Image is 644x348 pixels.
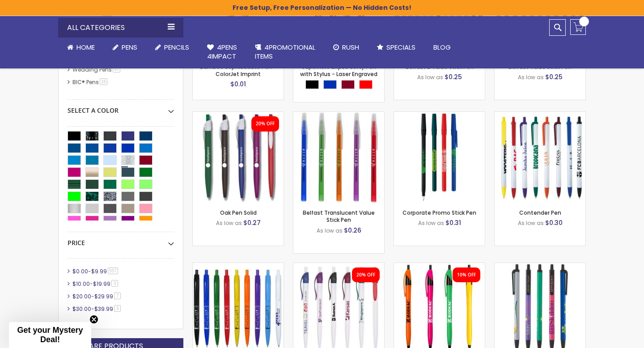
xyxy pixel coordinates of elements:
img: Oak Pen Solid [193,112,284,203]
span: 557 [108,267,118,274]
a: Corporate Promo Stick Pen [402,209,476,216]
img: Belfast Translucent Value Stick Pen [293,112,384,203]
a: Specials [368,38,424,57]
span: Home [76,42,95,52]
span: $0.30 [545,218,563,227]
span: Specials [386,42,415,52]
a: Neon Slimster Pen [394,263,485,270]
a: Oak Pen Solid [220,209,257,216]
a: 4PROMOTIONALITEMS [246,38,324,67]
a: Superhero Ellipse Softy Pen with Stylus - Laser Engraved [300,63,377,78]
span: Blog [433,42,451,52]
button: Close teaser [89,315,98,324]
a: Metallic Contender Pen [495,263,585,270]
span: As low as [418,219,444,227]
span: As low as [417,73,443,81]
span: Get your Mystery Deal! [17,326,83,344]
span: $0.27 [243,218,261,227]
span: $19.99 [93,280,110,288]
a: Belfast Translucent Value Stick Pen [293,111,384,119]
div: Black [305,80,319,89]
span: 7 [114,293,121,299]
img: Corporate Promo Stick Pen [394,112,485,203]
a: 4Pens4impact [198,38,246,67]
a: Belfast Translucent Value Stick Pen [303,209,375,224]
span: As low as [216,219,242,227]
a: Oak Pen [293,263,384,270]
span: 37 [113,66,120,72]
a: $20.00-$29.997 [70,293,124,300]
div: Burgundy [341,80,355,89]
a: Blog [424,38,460,57]
span: 4PROMOTIONAL ITEMS [255,42,315,61]
a: Oak Pen Solid [193,111,284,119]
a: Pens [104,38,146,57]
a: Pencils [146,38,198,57]
span: $0.26 [344,226,361,235]
a: BIC® Pens16 [70,78,110,86]
a: Bamboo Sophisticate Pen - ColorJet Imprint [200,63,276,78]
span: $0.25 [445,72,462,81]
div: 20% OFF [356,272,375,278]
a: Home [58,38,104,57]
a: Belfast Value Stick Pen [508,63,572,71]
span: As low as [518,73,544,81]
span: 3 [111,280,118,287]
div: Price [68,232,174,247]
span: $0.25 [545,72,563,81]
span: 16 [100,78,107,85]
span: $0.01 [230,80,246,89]
div: Select A Color [68,100,174,115]
a: Contender Pen [519,209,561,216]
span: $30.00 [72,305,91,313]
img: Contender Pen [495,112,585,203]
div: Get your Mystery Deal!Close teaser [9,322,91,348]
span: $0.00 [72,267,88,275]
span: $0.31 [445,218,461,227]
span: As low as [518,219,544,227]
span: As low as [317,227,343,234]
a: Custom Cambria Plastic Retractable Ballpoint Pen - Monochromatic Body Color [193,263,284,270]
a: Corporate Promo Stick Pen [394,111,485,119]
span: Pencils [164,42,189,52]
div: 20% OFF [256,121,275,127]
div: Red [359,80,373,89]
a: Contender Pen [495,111,585,119]
span: Rush [342,42,359,52]
div: 10% OFF [457,272,476,278]
span: 3 [114,305,121,312]
a: $30.00-$39.993 [70,305,124,313]
a: Rush [324,38,368,57]
a: $10.00-$19.993 [70,280,121,288]
span: Pens [122,42,137,52]
span: $20.00 [72,293,91,300]
span: $29.99 [94,293,113,300]
span: 4Pens 4impact [207,42,237,61]
div: Blue [323,80,337,89]
span: $9.99 [91,267,107,275]
a: Wedding Pens37 [70,66,123,73]
a: $0.00-$9.99557 [70,267,121,275]
span: $10.00 [72,280,90,288]
a: Belfast B Value Stick Pen [406,63,474,71]
span: $39.99 [94,305,113,313]
div: All Categories [58,18,183,38]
